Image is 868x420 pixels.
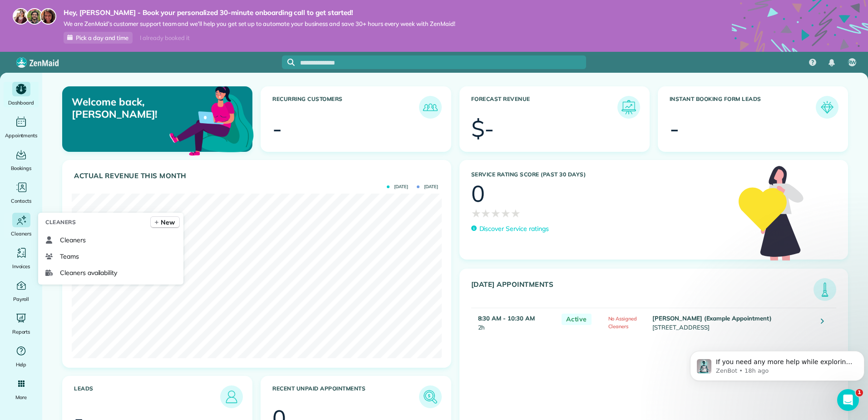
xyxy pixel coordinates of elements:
[4,278,39,304] a: Payroll
[74,385,220,408] h3: Leads
[161,218,175,227] span: New
[822,53,841,73] div: Notifications
[4,180,39,205] a: Contacts
[222,388,241,406] img: icon_leads-1bed01f49abd5b7fead27621c3d59655bb73ed531f8eeb49469d10e621d6b896.png
[11,229,31,238] span: Cleaners
[471,96,617,119] h3: Forecast Revenue
[74,172,442,180] h3: Actual Revenue this month
[60,235,86,245] span: Cleaners
[8,98,34,107] span: Dashboard
[282,59,295,66] button: Focus search
[272,117,282,140] div: -
[42,248,180,265] a: Teams
[40,8,56,25] img: michelle-19f622bdf1676172e81f8f8fba1fb50e276960ebfe0243fe18214015130c80e4.jpg
[670,96,816,119] h3: Instant Booking Form Leads
[72,96,192,120] p: Welcome back, [PERSON_NAME]!
[471,280,814,301] h3: [DATE] Appointments
[60,268,117,277] span: Cleaners availability
[491,205,501,221] span: ★
[5,131,38,140] span: Appointments
[511,205,521,221] span: ★
[287,59,295,66] svg: Focus search
[42,265,180,281] a: Cleaners availability
[272,96,419,119] h3: Recurring Customers
[686,332,868,395] iframe: Intercom notifications message
[15,393,27,402] span: More
[652,315,772,322] strong: [PERSON_NAME] (Example Appointment)
[4,213,39,238] a: Cleaners
[608,315,637,330] span: No Assigned Cleaners
[856,389,863,396] span: 1
[471,117,494,140] div: $-
[12,262,30,271] span: Invoices
[387,185,408,189] span: [DATE]
[11,196,31,205] span: Contacts
[42,232,180,248] a: Cleaners
[4,115,39,140] a: Appointments
[802,52,868,73] nav: Main
[478,315,535,322] strong: 8:30 AM - 10:30 AM
[650,308,814,337] td: [STREET_ADDRESS]
[168,76,256,164] img: dashboard_welcome-42a62b7d889689a78055ac9021e634bf52bae3f8056760290aed330b23ab8690.png
[471,205,481,221] span: ★
[11,164,32,173] span: Bookings
[13,8,29,25] img: maria-72a9807cf96188c08ef61303f053569d2e2a8a1cde33d635c8a3ac13582a053d.jpg
[471,171,730,178] h3: Service Rating score (past 30 days)
[562,314,592,325] span: Active
[4,82,39,107] a: Dashboard
[471,182,485,205] div: 0
[26,8,43,25] img: jorge-587dff0eeaa6aab1f244e6dc62b8924c3b6ad411094392a53c71c6c4a576187d.jpg
[4,245,39,271] a: Invoices
[64,8,455,17] strong: Hey, [PERSON_NAME] - Book your personalized 30-minute onboarding call to get started!
[64,20,455,28] span: We are ZenMaid’s customer support team and we’ll help you get set up to automate your business an...
[150,216,180,228] a: New
[837,389,859,411] iframe: Intercom live chat
[4,147,39,173] a: Bookings
[620,98,638,116] img: icon_forecast_revenue-8c13a41c7ed35a8dcfafea3cbb826a0462acb37728057bba2d056411b612bbbe.png
[4,344,39,369] a: Help
[417,185,438,189] span: [DATE]
[816,280,834,299] img: icon_todays_appointments-901f7ab196bb0bea1936b74009e4eb5ffbc2d2711fa7634e0d609ed5ef32b18b.png
[479,224,549,234] p: Discover Service ratings
[818,98,836,116] img: icon_form_leads-04211a6a04a5b2264e4ee56bc0799ec3eb69b7e499cbb523a139df1d13a81ae0.png
[64,32,133,44] a: Pick a day and time
[12,327,30,336] span: Reports
[45,218,76,227] span: Cleaners
[421,98,439,116] img: icon_recurring_customers-cf858462ba22bcd05b5a5880d41d6543d210077de5bb9ebc9590e49fd87d84ed.png
[272,385,419,408] h3: Recent unpaid appointments
[501,205,511,221] span: ★
[76,34,128,41] span: Pick a day and time
[421,388,439,406] img: icon_unpaid_appointments-47b8ce3997adf2238b356f14209ab4cced10bd1f174958f3ca8f1d0dd7fffeee.png
[471,224,549,234] a: Discover Service ratings
[481,205,491,221] span: ★
[13,295,30,304] span: Payroll
[60,252,79,261] span: Teams
[848,59,857,66] span: RW
[134,32,195,44] div: I already booked it
[670,117,679,140] div: -
[471,308,557,337] td: 2h
[16,360,27,369] span: Help
[4,311,39,336] a: Reports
